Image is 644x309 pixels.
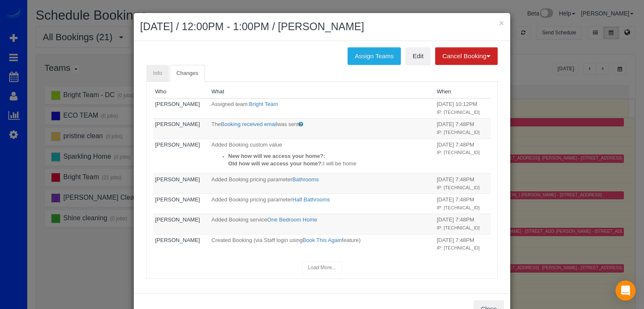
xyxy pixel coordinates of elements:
[153,139,209,174] td: Who
[303,237,342,243] a: Book This Again
[292,176,319,183] a: Bathrooms
[153,234,209,254] td: Who
[228,160,323,167] strong: Old how will we access your home?:
[155,142,200,148] a: [PERSON_NAME]
[342,237,361,243] span: feature)
[209,194,434,214] td: What
[437,225,480,230] small: IP: [TECHNICAL_ID]
[211,121,221,127] span: The
[435,214,491,234] td: When
[499,18,504,27] button: ×
[405,47,431,65] a: Edit
[155,101,200,107] a: [PERSON_NAME]
[153,214,209,234] td: Who
[153,194,209,214] td: Who
[435,234,491,254] td: When
[435,174,491,194] td: When
[437,205,480,210] small: IP: [TECHNICAL_ID]
[435,98,491,118] td: When
[155,196,200,203] a: [PERSON_NAME]
[155,216,200,223] a: [PERSON_NAME]
[170,65,205,82] a: Changes
[155,121,200,127] a: [PERSON_NAME]
[209,139,434,174] td: What
[437,130,480,135] small: IP: [TECHNICAL_ID]
[209,174,434,194] td: What
[437,150,480,155] small: IP: [TECHNICAL_ID]
[615,281,636,301] div: Open Intercom Messenger
[153,174,209,194] td: Who
[209,214,434,234] td: What
[437,245,480,250] small: IP: [TECHNICAL_ID]
[437,185,480,190] small: IP: [TECHNICAL_ID]
[277,121,299,127] span: was sent
[228,160,432,168] p: I will be home
[153,118,209,139] td: Who
[211,176,292,183] span: Added Booking pricing parameter
[435,86,491,98] th: When
[437,110,480,115] small: IP: [TECHNICAL_ID]
[435,139,491,174] td: When
[155,237,200,243] a: [PERSON_NAME]
[435,118,491,139] td: When
[292,196,330,203] a: Half Bathrooms
[221,121,277,127] a: Booking received email
[209,86,434,98] th: What
[211,196,292,203] span: Added Booking pricing parameter
[209,234,434,254] td: What
[211,216,267,223] span: Added Booking service
[249,101,278,107] a: Bright Team
[153,98,209,118] td: Who
[211,142,282,148] span: Added Booking custom value
[348,47,401,65] button: Assign Teams
[209,98,434,118] td: What
[228,153,325,159] strong: New how will we access your home?:
[155,176,200,183] a: [PERSON_NAME]
[153,86,209,98] th: Who
[153,70,162,76] span: Info
[435,194,491,214] td: When
[146,65,169,82] a: Info
[211,237,302,243] span: Created Booking (via Staff login using
[209,118,434,139] td: What
[267,216,317,223] a: One Bedroom Home
[211,101,249,107] span: Assigned team:
[140,19,504,34] h2: [DATE] / 12:00PM - 1:00PM / [PERSON_NAME]
[177,70,198,76] span: Changes
[435,47,498,65] button: Cancel Booking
